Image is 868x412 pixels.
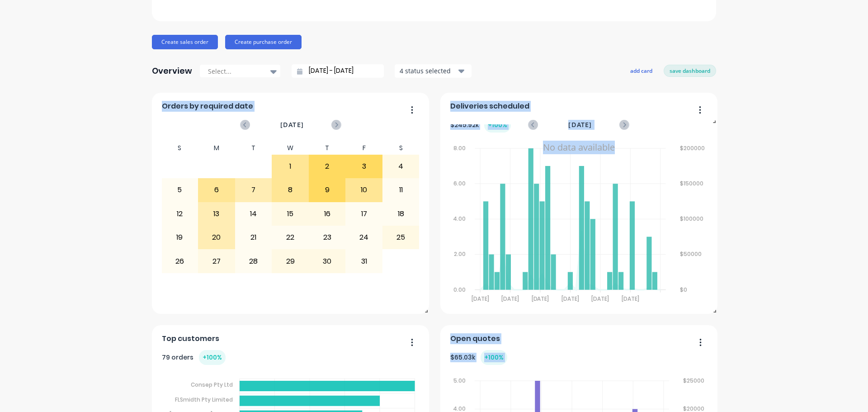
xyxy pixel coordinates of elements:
tspan: [DATE] [471,295,489,303]
div: T [235,142,272,155]
div: 6 [198,179,235,201]
div: + 100 % [199,350,226,365]
div: S [161,142,198,155]
div: 22 [272,226,308,249]
div: 4 [383,155,419,178]
div: Overview [152,62,192,80]
div: 18 [383,203,419,225]
div: 24 [346,226,382,249]
div: 2 [309,155,345,178]
div: 19 [162,226,198,249]
tspan: 4.00 [453,215,466,223]
span: Deliveries scheduled [450,101,529,112]
div: 26 [162,250,198,272]
tspan: $25000 [683,377,704,384]
tspan: [DATE] [591,295,609,303]
div: 17 [346,203,382,225]
tspan: FLSmidth Pty Limited [175,396,233,403]
span: Orders by required date [162,101,253,112]
div: 21 [236,226,272,249]
div: 13 [198,203,235,225]
div: 1 [272,155,308,178]
div: 30 [309,250,345,272]
tspan: $150000 [680,180,703,187]
button: add card [624,65,658,76]
div: 5 [162,179,198,201]
div: 11 [383,179,419,201]
div: 27 [198,250,235,272]
div: S [382,142,420,155]
tspan: [DATE] [501,295,519,303]
div: 3 [346,155,382,178]
div: M [198,142,235,155]
div: 79 orders [162,350,226,365]
div: 16 [309,203,345,225]
tspan: [DATE] [622,295,639,303]
tspan: $100000 [680,215,703,223]
div: 10 [346,179,382,201]
tspan: Consep Pty Ltd [191,381,233,388]
span: Open quotes [450,333,500,344]
tspan: [DATE] [561,295,579,303]
div: 8 [272,179,308,201]
tspan: [DATE] [531,295,549,303]
tspan: 6.00 [453,180,466,187]
span: Top customers [162,333,219,344]
div: 20 [198,226,235,249]
div: 29 [272,250,308,272]
tspan: 5.00 [453,377,466,384]
button: Create purchase order [225,35,302,49]
button: 4 status selected [395,64,472,78]
div: 15 [272,203,308,225]
div: $ 65.03k [450,350,507,365]
div: 14 [236,203,272,225]
div: W [272,142,309,155]
tspan: $50000 [680,251,702,258]
div: F [345,142,382,155]
span: [DATE] [568,120,592,130]
div: 25 [383,226,419,249]
span: [DATE] [280,120,304,130]
tspan: 0.00 [453,286,466,294]
div: 23 [309,226,345,249]
div: T [309,142,346,155]
div: 31 [346,250,382,272]
tspan: 2.00 [454,251,466,258]
div: 28 [236,250,272,272]
div: 9 [309,179,345,201]
div: 4 status selected [400,66,457,76]
div: 7 [236,179,272,201]
div: No data available [450,142,708,154]
div: 12 [162,203,198,225]
button: Create sales order [152,35,218,49]
button: save dashboard [664,65,716,76]
div: + 100 % [481,350,507,365]
tspan: $0 [680,286,687,294]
